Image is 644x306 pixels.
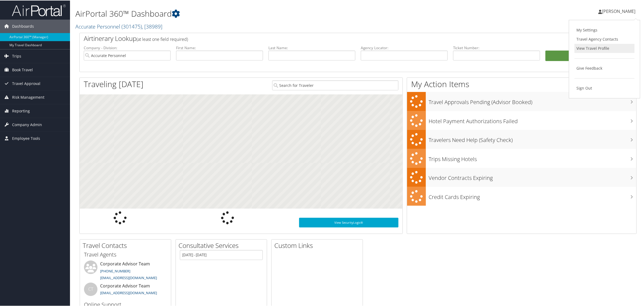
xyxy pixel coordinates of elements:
[84,78,143,89] h1: Traveling [DATE]
[176,45,263,50] label: First Name:
[407,148,636,168] a: Trips Missing Hotels
[575,43,635,52] a: View Travel Profile
[12,3,66,16] img: airportal-logo.png
[407,167,636,186] a: Vendor Contracts Expiring
[84,33,586,42] h2: Airtinerary Lookup
[12,63,33,76] span: Book Travel
[274,240,363,250] h2: Custom Links
[429,190,636,200] h3: Credit Cards Expiring
[268,45,355,50] label: Last Name:
[545,50,632,61] button: Search
[12,104,30,117] span: Reporting
[407,186,636,205] a: Credit Cards Expiring
[429,114,636,124] h3: Hotel Payment Authorizations Failed
[12,76,40,90] span: Travel Approval
[575,34,635,43] a: Travel Agency Contacts
[142,22,162,30] span: , [ 38989 ]
[429,171,636,181] h3: Vendor Contracts Expiring
[407,111,636,130] a: Hotel Payment Authorizations Failed
[83,240,171,250] h2: Travel Contacts
[407,129,636,148] a: Travelers Need Help (Safety Check)
[272,80,399,90] input: Search for Traveler
[299,217,399,227] a: View SecurityLogic®
[12,131,40,145] span: Employee Tools
[598,3,641,19] a: [PERSON_NAME]
[429,152,636,162] h3: Trips Missing Hotels
[81,260,170,282] li: Corporate Advisor Team
[84,282,97,296] div: CT
[81,282,170,300] li: Corporate Advisor Team
[12,118,42,131] span: Company Admin
[407,78,636,89] h1: My Action Items
[602,8,635,14] span: [PERSON_NAME]
[178,240,267,250] h2: Consultative Services
[100,268,130,273] a: [PHONE_NUMBER]
[361,45,448,50] label: Agency Locator:
[121,22,142,30] span: ( 301475 )
[75,22,162,30] a: Accurate Personnel
[12,49,21,62] span: Trips
[429,95,636,105] h3: Travel Approvals Pending (Advisor Booked)
[100,275,157,280] a: [EMAIL_ADDRESS][DOMAIN_NAME]
[429,133,636,143] h3: Travelers Need Help (Safety Check)
[407,91,636,111] a: Travel Approvals Pending (Advisor Booked)
[84,45,171,50] label: Company - Division:
[84,250,167,258] h3: Travel Agents
[75,8,452,19] h1: AirPortal 360™ Dashboard
[136,36,188,42] span: (at least one field required)
[453,45,540,50] label: Ticket Number:
[12,90,44,104] span: Risk Management
[575,63,635,72] a: Give Feedback
[575,25,635,34] a: My Settings
[12,19,34,33] span: Dashboards
[100,290,157,295] a: [EMAIL_ADDRESS][DOMAIN_NAME]
[575,83,635,92] a: Sign Out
